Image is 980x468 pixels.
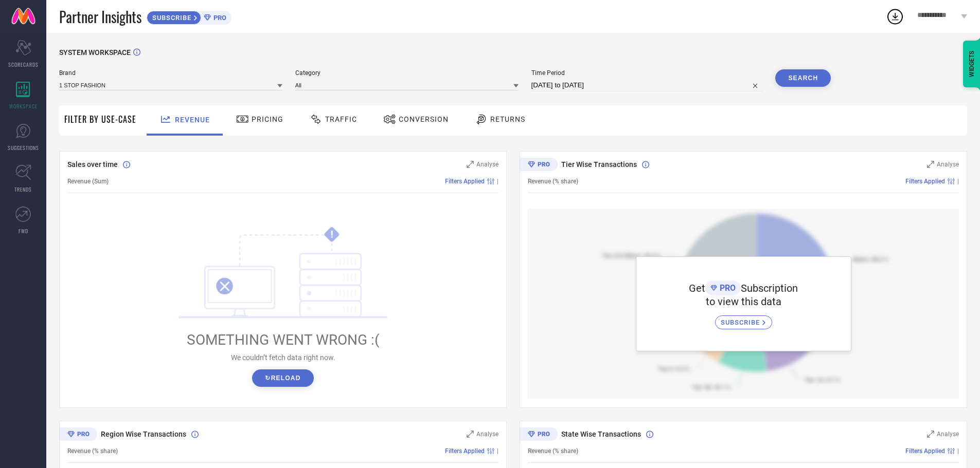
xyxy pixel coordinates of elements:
[476,161,498,168] span: Analyse
[231,353,335,362] span: We couldn’t fetch data right now.
[8,61,39,68] span: SCORECARDS
[67,160,118,169] span: Sales over time
[927,430,934,438] svg: Zoom
[101,430,186,438] span: Region Wise Transactions
[67,178,109,185] span: Revenue (Sum)
[445,178,485,185] span: Filters Applied
[211,14,226,22] span: PRO
[467,430,474,438] svg: Zoom
[14,185,32,193] span: TRENDS
[715,308,772,329] a: SUBSCRIBE
[717,283,736,293] span: PRO
[325,115,357,123] span: Traffic
[399,115,449,123] span: Conversion
[467,161,474,168] svg: Zoom
[252,369,313,387] button: ↻Reload
[520,158,558,173] div: Premium
[497,447,498,455] span: |
[59,69,282,77] span: Brand
[927,161,934,168] svg: Zoom
[476,430,498,438] span: Analyse
[147,8,231,25] a: SUBSCRIBEPRO
[561,430,641,438] span: State Wise Transactions
[59,427,97,443] div: Premium
[9,102,38,110] span: WORKSPACE
[19,227,28,235] span: FWD
[775,69,831,87] button: Search
[886,7,904,26] div: Open download list
[59,48,131,57] span: SYSTEM WORKSPACE
[187,331,380,348] span: SOMETHING WENT WRONG :(
[957,178,959,185] span: |
[531,69,763,77] span: Time Period
[295,69,519,77] span: Category
[957,447,959,455] span: |
[445,447,485,455] span: Filters Applied
[8,144,39,152] span: SUGGESTIONS
[490,115,525,123] span: Returns
[520,427,558,443] div: Premium
[252,115,283,123] span: Pricing
[528,447,578,455] span: Revenue (% share)
[689,282,705,294] span: Get
[905,447,945,455] span: Filters Applied
[64,113,136,125] span: Filter By Use-Case
[59,6,141,27] span: Partner Insights
[67,447,118,455] span: Revenue (% share)
[175,116,210,124] span: Revenue
[937,161,959,168] span: Analyse
[721,319,762,326] span: SUBSCRIBE
[531,79,763,91] input: Select time period
[528,178,578,185] span: Revenue (% share)
[561,160,637,169] span: Tier Wise Transactions
[937,430,959,438] span: Analyse
[741,282,798,294] span: Subscription
[497,178,498,185] span: |
[331,229,333,240] tspan: !
[905,178,945,185] span: Filters Applied
[706,295,781,308] span: to view this data
[147,14,194,22] span: SUBSCRIBE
